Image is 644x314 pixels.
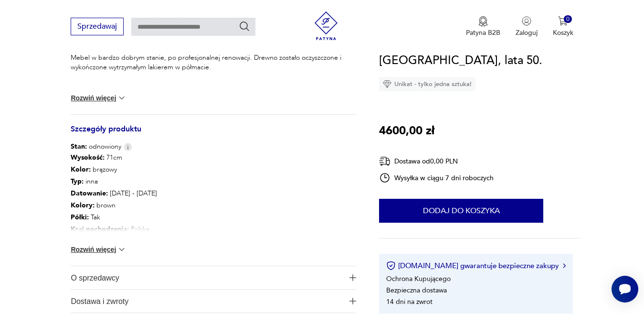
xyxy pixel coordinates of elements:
a: Sprzedawaj [71,24,124,31]
div: Unikat - tylko jedna sztuka! [379,77,475,91]
img: Ikona koszyka [558,16,568,26]
div: Dostawa od 0,00 PLN [379,155,494,167]
button: 0Koszyk [553,16,573,37]
img: Info icon [124,143,132,151]
div: Wysyłka w ciągu 7 dni roboczych [379,172,494,184]
button: Ikona plusaO sprzedawcy [71,266,356,289]
p: inna [71,175,195,187]
img: Ikona plusa [349,298,356,304]
button: Rozwiń więcej [71,93,126,103]
span: odnowiony [71,142,121,152]
button: Szukaj [239,21,250,32]
li: 14 dni na zwrot [386,297,433,306]
b: Typ : [71,177,84,186]
span: Dostawa i zwroty [71,290,343,313]
img: Ikona certyfikatu [386,261,396,271]
p: brown [71,199,195,211]
a: Ikona medaluPatyna B2B [466,16,500,37]
iframe: Smartsupp widget button [612,276,638,303]
p: Polska [71,223,195,235]
button: Patyna B2B [466,16,500,37]
div: 0 [564,15,572,23]
b: Kolor: [71,165,91,174]
p: brązowy [71,163,195,175]
img: Ikona plusa [349,274,356,281]
b: Półki : [71,213,89,222]
button: Dodaj do koszyka [379,199,543,223]
b: Datowanie : [71,189,108,198]
img: Ikona medalu [478,16,488,27]
p: Wymiary: wys. 71 cm / szer. 74 cm / gł. 51 cm [71,79,356,88]
b: Kolory : [71,201,95,210]
img: Ikonka użytkownika [522,16,531,26]
img: chevron down [117,93,127,103]
p: Mebel w bardzo dobrym stanie, po profesjonalnej renowacji. Drewno zostało oczyszczone i wykończon... [71,53,356,72]
li: Bezpieczna dostawa [386,285,447,294]
b: Kraj pochodzenia : [71,225,129,234]
p: 71cm [71,152,195,163]
p: 4600,00 zł [379,122,434,140]
img: chevron down [117,245,127,254]
button: Sprzedawaj [71,18,124,35]
h3: Szczegóły produktu [71,126,356,142]
p: Patyna B2B [466,28,500,37]
li: Ochrona Kupującego [386,274,451,283]
button: Rozwiń więcej [71,245,126,254]
img: Ikona diamentu [383,80,391,88]
button: [DOMAIN_NAME] gwarantuje bezpieczne zakupy [386,261,565,271]
button: Zaloguj [516,16,538,37]
p: [DATE] - [DATE] [71,187,195,199]
b: Wysokość : [71,153,105,162]
img: Patyna - sklep z meblami i dekoracjami vintage [312,11,340,40]
p: Tak [71,211,195,223]
button: Ikona plusaDostawa i zwroty [71,290,356,313]
p: Zaloguj [516,28,538,37]
span: O sprzedawcy [71,266,343,289]
img: Ikona strzałki w prawo [563,263,566,268]
p: Koszyk [553,28,573,37]
img: Ikona dostawy [379,155,391,167]
b: Stan: [71,142,87,151]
